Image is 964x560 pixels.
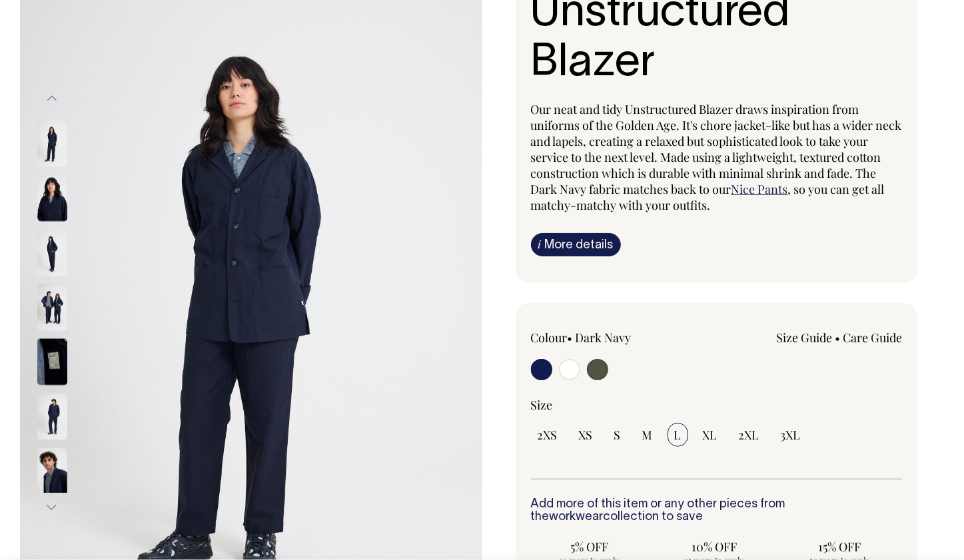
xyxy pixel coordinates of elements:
[37,448,67,495] img: dark-navy
[42,83,62,113] button: Previous
[531,101,902,197] span: Our neat and tidy Unstructured Blazer draws inspiration from uniforms of the Golden Age. It's cho...
[703,427,718,443] span: XL
[636,423,660,447] input: M
[774,423,807,447] input: 3XL
[538,237,542,251] span: i
[739,427,759,443] span: 2XL
[781,427,801,443] span: 3XL
[731,181,788,197] a: Nice Pants
[37,175,67,222] img: dark-navy
[608,423,628,447] input: S
[568,330,573,346] span: •
[37,121,67,167] img: dark-navy
[642,427,653,443] span: M
[531,233,621,256] a: iMore details
[572,423,600,447] input: XS
[37,394,67,440] img: dark-navy
[37,339,67,386] img: dark-navy
[531,397,903,413] div: Size
[37,284,67,331] img: dark-navy
[843,330,902,346] a: Care Guide
[835,330,840,346] span: •
[696,423,724,447] input: XL
[531,498,903,525] h6: Add more of this item or any other pieces from the collection to save
[550,511,604,523] a: workwear
[776,330,832,346] a: Size Guide
[538,427,558,443] span: 2XS
[531,330,680,346] div: Colour
[538,539,642,555] span: 5% OFF
[668,423,688,447] input: L
[732,423,766,447] input: 2XL
[579,427,593,443] span: XS
[662,539,766,555] span: 10% OFF
[674,427,682,443] span: L
[614,427,621,443] span: S
[576,330,632,346] label: Dark Navy
[37,230,67,276] img: dark-navy
[42,492,62,522] button: Next
[787,539,891,555] span: 15% OFF
[531,423,564,447] input: 2XS
[531,181,885,213] span: , so you can get all matchy-matchy with your outfits.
